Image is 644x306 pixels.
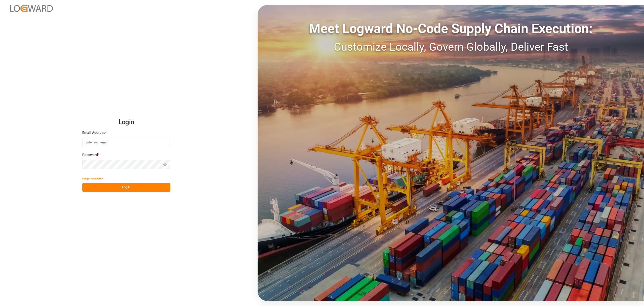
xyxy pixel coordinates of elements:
span: Email Address [82,130,105,135]
div: Meet Logward No-Code Supply Chain Execution: [258,19,644,39]
span: Password [82,152,98,158]
input: Enter your email [82,138,170,147]
img: Logward_new_orange.png [10,5,53,12]
div: Customize Locally, Govern Globally, Deliver Fast [258,39,644,55]
button: Forgot Password? [82,174,103,183]
button: Log In [82,183,170,192]
h2: Login [82,114,170,130]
